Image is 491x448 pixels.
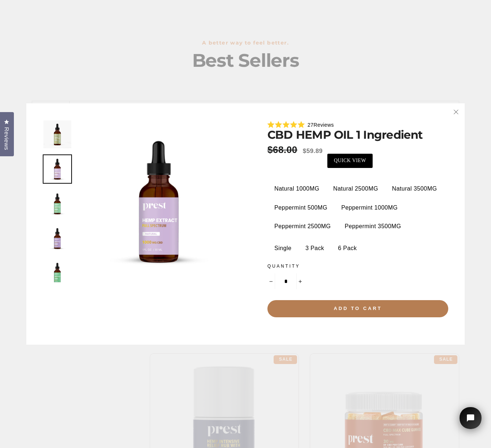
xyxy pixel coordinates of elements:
span: 27 [308,122,313,128]
a: QUICK VIEW [327,154,373,168]
img: CBD HEMP OIL 1 Ingredient [43,155,71,183]
iframe: Tidio Chat [450,397,491,448]
img: CBD HEMP OIL 1 Ingredient [43,225,71,252]
label: 6 Pack [332,241,362,256]
img: CBD HEMP OIL 1 Ingredient [43,259,71,287]
label: Natural 2500MG [328,181,384,196]
img: CBD HEMP OIL 1 Ingredient [43,120,71,148]
label: Peppermint 1000MG [336,200,403,215]
label: Peppermint 3500MG [339,219,406,234]
label: Peppermint 500MG [269,200,333,215]
span: Reviews [313,122,334,128]
button: Reduce item quantity by one [267,273,275,290]
span: $68.00 [267,144,299,156]
button: Increase item quantity by one [296,273,304,290]
label: Natural 3500MG [387,181,442,196]
img: CBD HEMP OIL 1 Ingredient [77,120,240,282]
span: Reviews [2,127,11,150]
button: Add to cart [267,300,448,317]
label: Peppermint 2500MG [269,219,336,234]
img: CBD HEMP OIL 1 Ingredient [43,190,71,218]
span: Add to cart [334,306,382,311]
label: Quantity [267,263,448,270]
label: Single [269,241,297,256]
span: $59.89 [303,148,323,154]
label: 3 Pack [300,241,330,256]
input: quantity [267,273,304,290]
label: Natural 1000MG [269,181,325,196]
p: CBD HEMP OIL 1 Ingredient [267,129,448,141]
